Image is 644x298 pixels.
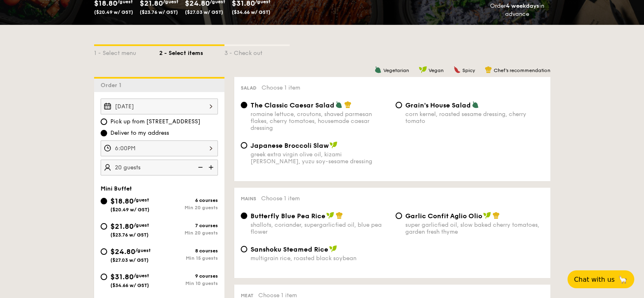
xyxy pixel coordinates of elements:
[206,160,218,175] img: icon-add.58712e84.svg
[110,247,135,256] span: $24.80
[329,245,337,252] img: icon-vegan.f8ff3823.svg
[134,222,149,228] span: /guest
[159,223,218,228] div: 7 courses
[101,185,132,192] span: Mini Buffet
[483,212,491,219] img: icon-vegan.f8ff3823.svg
[492,212,500,219] img: icon-chef-hat.a58ddaea.svg
[159,255,218,261] div: Min 15 guests
[159,248,218,254] div: 8 courses
[506,2,539,9] strong: 4 weekdays
[330,141,338,149] img: icon-vegan.f8ff3823.svg
[241,246,247,252] input: Sanshoku Steamed Ricemultigrain rice, roasted black soybean
[159,273,218,279] div: 9 courses
[110,129,169,137] span: Deliver to my address
[241,213,247,219] input: Butterfly Blue Pea Riceshallots, coriander, supergarlicfied oil, blue pea flower
[101,130,107,136] input: Deliver to my address
[135,248,151,253] span: /guest
[101,160,218,175] input: Number of guests
[251,101,334,109] span: The Classic Caesar Salad
[405,221,544,235] div: super garlicfied oil, slow baked cherry tomatoes, garden fresh thyme
[574,276,615,283] span: Chat with us
[101,223,107,230] input: $21.80/guest($23.76 w/ GST)7 coursesMin 20 guests
[396,102,402,108] input: Grain's House Saladcorn kernel, roasted sesame dressing, cherry tomato
[185,9,223,15] span: ($27.03 w/ GST)
[94,9,133,15] span: ($20.49 w/ GST)
[241,85,257,91] span: Salad
[101,274,107,280] input: $31.80/guest($34.66 w/ GST)9 coursesMin 10 guests
[140,9,178,15] span: ($23.76 w/ GST)
[462,68,475,73] span: Spicy
[405,101,471,109] span: Grain's House Salad
[405,111,544,125] div: corn kernel, roasted sesame dressing, cherry tomato
[326,212,334,219] img: icon-vegan.f8ff3823.svg
[261,195,300,202] span: Choose 1 item
[159,230,218,236] div: Min 20 guests
[429,68,444,73] span: Vegan
[262,84,300,91] span: Choose 1 item
[159,280,218,286] div: Min 10 guests
[251,212,325,220] span: Butterfly Blue Pea Rice
[110,283,149,288] span: ($34.66 w/ GST)
[110,222,134,231] span: $21.80
[618,275,628,284] span: 🦙
[134,197,149,203] span: /guest
[419,66,427,73] img: icon-vegan.f8ff3823.svg
[494,68,550,73] span: Chef's recommendation
[567,270,634,288] button: Chat with us🦙
[101,140,218,156] input: Event time
[472,101,479,108] img: icon-vegetarian.fe4039eb.svg
[101,248,107,255] input: $24.80/guest($27.03 w/ GST)8 coursesMin 15 guests
[383,68,409,73] span: Vegetarian
[251,245,328,253] span: Sanshoku Steamed Rice
[134,273,149,278] span: /guest
[485,66,492,73] img: icon-chef-hat.a58ddaea.svg
[344,101,352,108] img: icon-chef-hat.a58ddaea.svg
[374,66,382,73] img: icon-vegetarian.fe4039eb.svg
[251,255,389,262] div: multigrain rice, roasted black soybean
[396,213,402,219] input: Garlic Confit Aglio Oliosuper garlicfied oil, slow baked cherry tomatoes, garden fresh thyme
[159,205,218,210] div: Min 20 guests
[481,2,554,18] div: Order in advance
[159,46,224,57] div: 2 - Select items
[110,257,149,263] span: ($27.03 w/ GST)
[101,118,107,125] input: Pick up from [STREET_ADDRESS]
[453,66,461,73] img: icon-spicy.37a8142b.svg
[110,197,134,206] span: $18.80
[110,272,134,281] span: $31.80
[159,197,218,203] div: 6 courses
[251,221,389,235] div: shallots, coriander, supergarlicfied oil, blue pea flower
[101,198,107,204] input: $18.80/guest($20.49 w/ GST)6 coursesMin 20 guests
[110,232,149,238] span: ($23.76 w/ GST)
[110,118,200,126] span: Pick up from [STREET_ADDRESS]
[241,142,247,149] input: Japanese Broccoli Slawgreek extra virgin olive oil, kizami [PERSON_NAME], yuzu soy-sesame dressing
[94,46,159,57] div: 1 - Select menu
[335,101,343,108] img: icon-vegetarian.fe4039eb.svg
[224,46,290,57] div: 3 - Check out
[405,212,482,220] span: Garlic Confit Aglio Olio
[110,207,149,213] span: ($20.49 w/ GST)
[241,102,247,108] input: The Classic Caesar Saladromaine lettuce, croutons, shaved parmesan flakes, cherry tomatoes, house...
[251,111,389,131] div: romaine lettuce, croutons, shaved parmesan flakes, cherry tomatoes, housemade caesar dressing
[232,9,270,15] span: ($34.66 w/ GST)
[251,142,329,149] span: Japanese Broccoli Slaw
[101,82,125,89] span: Order 1
[251,151,389,165] div: greek extra virgin olive oil, kizami [PERSON_NAME], yuzu soy-sesame dressing
[193,160,206,175] img: icon-reduce.1d2dbef1.svg
[336,212,343,219] img: icon-chef-hat.a58ddaea.svg
[101,99,218,114] input: Event date
[241,196,256,202] span: Mains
